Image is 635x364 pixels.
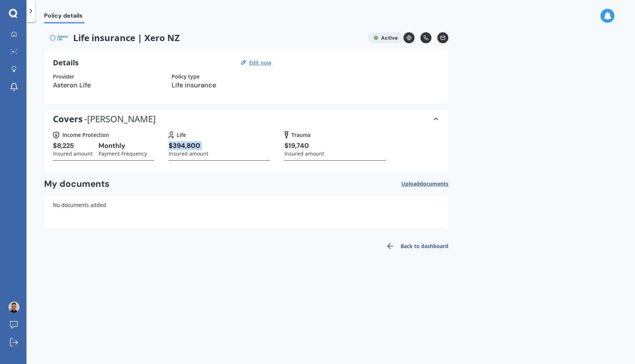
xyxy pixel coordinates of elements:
[44,196,448,229] div: No documents added
[8,302,19,313] img: ACg8ocI5QR4cIUIRatXE---rCVRlfpJorLKIN8UFrw2DEPOLknViFC4=s96-c
[284,142,324,150] h3: $19,740
[169,150,208,157] label: Insured amount
[249,59,271,66] u: Edit now
[420,180,448,187] span: documents
[172,80,273,91] h3: Life insurance
[172,73,200,80] label: Policy type
[247,59,273,66] button: Edit now
[44,32,362,43] span: Life insurance | Xero NZ
[381,237,448,255] a: Back to dashboard
[401,181,448,187] span: Upload
[291,131,311,139] span: Trauma
[98,142,147,150] h3: Monthly
[53,113,83,125] b: Covers
[53,115,156,123] span: - [PERSON_NAME]
[53,150,93,157] label: Insured amount
[177,131,186,139] span: Life
[401,178,448,190] button: Uploaddocuments
[53,73,74,80] label: Provider
[44,178,110,190] h2: My documents
[53,58,79,68] h3: Details
[44,12,85,22] span: Policy details
[98,150,147,157] label: Payment Frequency
[62,131,109,139] span: Income Protection
[284,150,324,157] label: Insured amount
[44,32,73,43] img: Asteron.png
[53,142,93,150] h3: $8,225
[169,142,208,150] h3: $394,800
[53,80,154,91] h3: Asteron Life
